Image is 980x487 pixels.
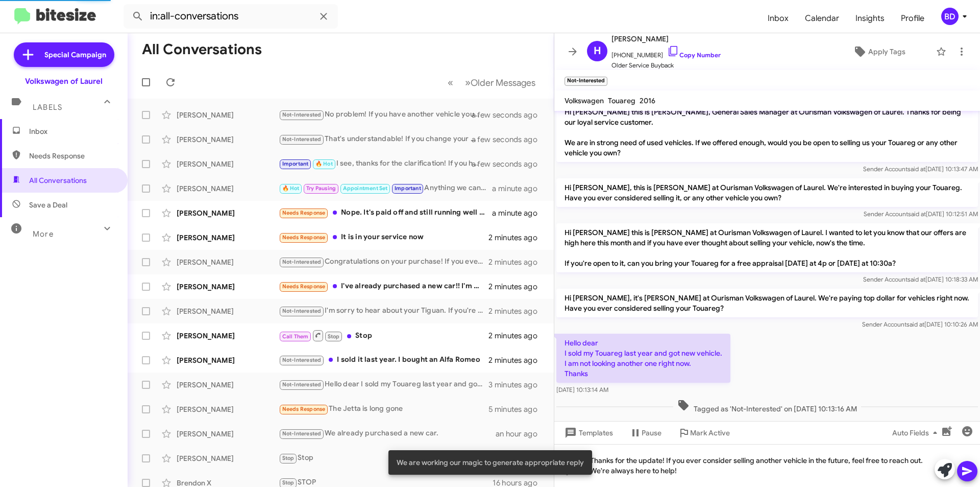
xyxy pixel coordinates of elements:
button: Pause [621,424,670,442]
button: Mark Active [670,424,738,442]
div: a few seconds ago [484,159,546,169]
button: Next [459,72,542,93]
a: Inbox [759,4,797,33]
div: I've already purchased a new car!! I'm no longer in the market! Thank you! [279,281,488,292]
div: It is in your service now [279,231,488,243]
span: Older Service Buyback [611,60,721,71]
span: Apply Tags [868,42,905,61]
span: Stop [282,479,295,486]
div: 2 minutes ago [488,331,546,341]
div: 5 minutes ago [488,404,546,414]
span: Sender Account [DATE] 10:10:26 AM [862,320,978,328]
div: 3 minutes ago [488,380,546,390]
h1: All Conversations [142,41,262,58]
span: [PHONE_NUMBER] [611,45,721,60]
span: » [465,76,471,89]
span: Special Campaign [44,50,106,60]
div: [PERSON_NAME] [177,404,279,414]
button: Auto Fields [884,424,949,442]
div: [PERSON_NAME] [177,183,279,194]
span: Labels [33,103,62,112]
span: Sender Account [DATE] 10:18:33 AM [863,275,978,283]
span: Templates [562,424,613,442]
span: 🔥 Hot [282,185,300,192]
div: I see, thanks for the clarification! If you have any other vehicles you'd consider selling, feel ... [279,158,484,170]
span: Appointment Set [343,185,388,192]
nav: Page navigation example [442,72,542,93]
span: Not-Interested [282,430,322,437]
div: We already purchased a new car. [279,428,496,439]
span: Calendar [797,4,847,33]
div: a minute ago [492,183,546,194]
input: Search [124,4,338,29]
div: Thanks for the update! If you ever consider selling another vehicle in the future, feel free to r... [554,444,980,487]
button: Previous [442,72,459,93]
span: Needs Response [282,283,326,290]
span: said at [908,210,926,218]
button: Apply Tags [826,42,931,61]
span: Touareg [608,96,635,105]
p: Hi [PERSON_NAME] this is [PERSON_NAME] at Ourisman Volkswagen of Laurel. I wanted to let you know... [556,223,978,272]
span: said at [908,165,925,173]
span: Profile [893,4,933,33]
span: All Conversations [29,175,87,185]
div: 2 minutes ago [488,355,546,365]
span: Not-Interested [282,111,322,118]
div: [PERSON_NAME] [177,306,279,316]
div: BD [941,8,959,25]
span: More [33,229,54,239]
button: BD [933,8,969,25]
span: Insights [847,4,893,33]
span: Call Them [282,333,309,340]
span: Auto Fields [892,424,941,442]
button: Templates [554,424,621,442]
div: a minute ago [492,208,546,218]
span: Stop [328,333,340,340]
div: Stop [279,329,488,342]
span: We are working our magic to generate appropriate reply [397,457,584,468]
div: 2 minutes ago [488,282,546,292]
span: Not-Interested [282,357,322,363]
span: Needs Response [282,234,326,241]
span: Not-Interested [282,381,322,388]
a: Copy Number [667,51,721,59]
span: Volkswagen [565,96,604,105]
div: The Jetta is long gone [279,403,488,415]
a: Special Campaign [14,42,114,67]
span: [DATE] 10:13:14 AM [556,386,608,393]
div: [PERSON_NAME] [177,331,279,341]
span: Stop [282,455,295,461]
div: I sold it last year. I bought an Alfa Romeo [279,354,488,366]
div: [PERSON_NAME] [177,257,279,267]
div: Hello dear I sold my Touareg last year and got new vehicle. I am not looking another one right no... [279,379,488,390]
div: [PERSON_NAME] [177,453,279,463]
span: Needs Response [282,406,326,412]
p: Hello dear I sold my Touareg last year and got new vehicle. I am not looking another one right no... [556,334,730,383]
div: Stop [279,452,493,464]
span: Pause [642,424,661,442]
div: [PERSON_NAME] [177,159,279,169]
div: [PERSON_NAME] [177,429,279,439]
span: Older Messages [471,77,535,88]
p: Hi [PERSON_NAME], it's [PERSON_NAME] at Ourisman Volkswagen of Laurel. We're paying top dollar fo... [556,289,978,317]
span: [PERSON_NAME] [611,33,721,45]
div: I'm sorry to hear about your Tiguan. If you're looking for assistance with buying another vehicle... [279,305,488,317]
span: Tagged as 'Not-Interested' on [DATE] 10:13:16 AM [673,399,861,414]
span: Not-Interested [282,308,322,314]
div: 2 minutes ago [488,233,546,243]
div: [PERSON_NAME] [177,282,279,292]
span: Not-Interested [282,259,322,265]
div: Nope. It's paid off and still running well - have a great day! [279,207,492,219]
div: a few seconds ago [484,110,546,120]
span: « [448,76,453,89]
div: [PERSON_NAME] [177,233,279,243]
span: said at [908,275,925,283]
span: 🔥 Hot [315,160,333,167]
span: Sender Account [DATE] 10:13:47 AM [863,165,978,173]
span: Needs Response [282,210,326,216]
div: [PERSON_NAME] [177,208,279,218]
div: an hour ago [496,429,546,439]
div: [PERSON_NAME] [177,380,279,390]
span: Important [282,160,309,167]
